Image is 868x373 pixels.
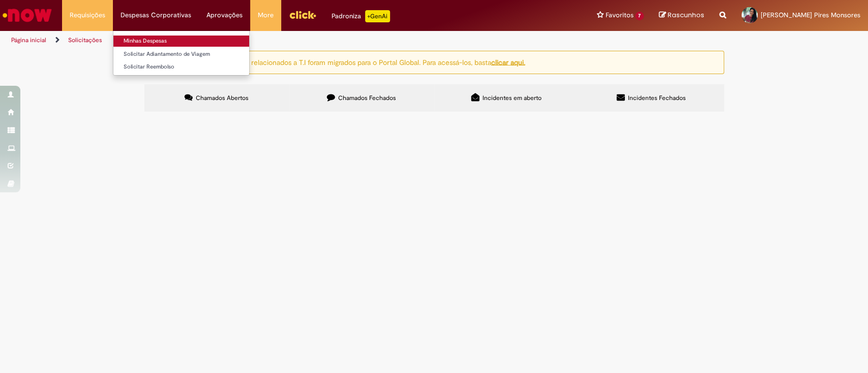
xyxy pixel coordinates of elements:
[338,94,396,102] span: Chamados Fechados
[628,94,686,102] span: Incidentes Fechados
[164,57,525,66] ng-bind-html: Atenção: alguns chamados relacionados a T.I foram migrados para o Portal Global. Para acessá-los,...
[365,10,390,22] p: +GenAi
[113,61,249,73] a: Solicitar Reembolso
[605,10,633,20] span: Favoritos
[491,57,525,66] a: clicar aqui.
[635,12,644,20] span: 7
[668,10,704,20] span: Rascunhos
[70,10,105,20] span: Requisições
[121,10,191,20] span: Despesas Corporativas
[761,11,860,19] span: [PERSON_NAME] Pires Monsores
[659,11,704,20] a: Rascunhos
[8,31,571,50] ul: Trilhas de página
[483,94,542,102] span: Incidentes em aberto
[68,36,102,44] a: Solicitações
[258,10,274,20] span: More
[113,49,249,60] a: Solicitar Adiantamento de Viagem
[1,5,53,25] img: ServiceNow
[289,7,316,22] img: click_logo_yellow_360x200.png
[332,10,390,22] div: Padroniza
[196,94,249,102] span: Chamados Abertos
[11,36,46,44] a: Página inicial
[206,10,243,20] span: Aprovações
[113,30,250,76] ul: Despesas Corporativas
[113,36,249,47] a: Minhas Despesas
